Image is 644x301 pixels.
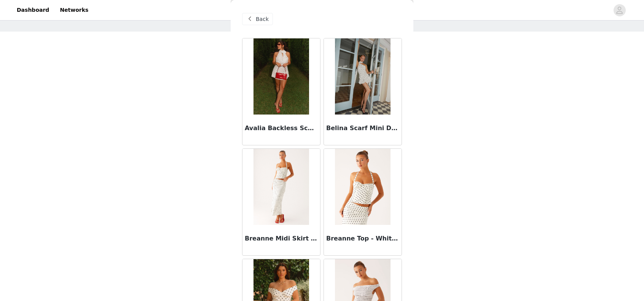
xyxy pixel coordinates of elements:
img: Belina Scarf Mini Dress - White Polkadot [335,38,390,115]
a: Dashboard [12,2,54,19]
span: Back [256,15,269,23]
h3: Breanne Midi Skirt - White Polka Dot [245,234,318,243]
h3: Avalia Backless Scarf Mini Dress - White Polka Dot [245,124,318,133]
img: Breanne Midi Skirt - White Polka Dot [253,149,309,225]
img: Avalia Backless Scarf Mini Dress - White Polka Dot [253,38,309,115]
a: Networks [55,2,93,19]
h3: Breanne Top - White Polka Dot [326,234,399,243]
div: avatar [616,4,623,16]
h3: Belina Scarf Mini Dress - White Polkadot [326,124,399,133]
img: Breanne Top - White Polka Dot [335,149,390,225]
